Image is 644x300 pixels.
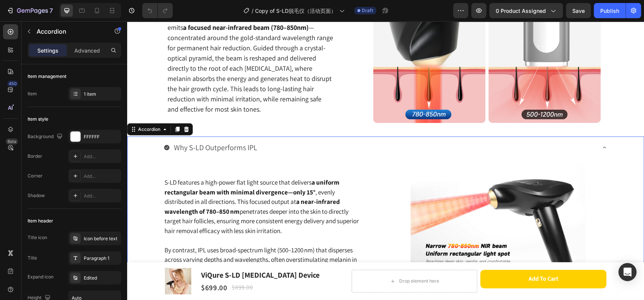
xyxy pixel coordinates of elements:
strong: a uniform rectangular beam with minimal divergence—only 15° [37,157,212,175]
p: 7 [49,6,53,15]
button: Publish [594,3,626,18]
div: Expand icon [28,274,54,280]
p: By contrast, IPL uses broad-spectrum light (500–1200 nm) that disperses across varying depths and... [37,224,233,263]
span: 0 product assigned [496,7,546,15]
strong: a near-infrared wavelength of 780–850 nm [37,176,213,194]
div: Undo/Redo [142,3,173,18]
div: Drop element here [272,257,312,263]
div: FFFFFF [84,134,119,140]
div: Publish [600,7,619,15]
div: Item style [28,116,48,123]
h1: ViQure S-LD [MEDICAL_DATA] Device [73,248,220,260]
p: S-LD features a high-power flat light source that delivers , evenly distributed in all directions... [37,157,233,215]
button: Add to cart [353,249,479,267]
div: Item [28,90,37,97]
div: Paragraph 1 [84,255,119,262]
button: 0 product assigned [489,3,563,18]
span: Copy of S-LD脱毛仪（活动页面） [255,7,336,15]
div: Add to cart [401,254,431,262]
span: / [252,7,254,15]
p: Advanced [74,47,100,54]
div: Beta [6,138,18,145]
span: Save [572,8,585,14]
p: Accordion [37,27,101,36]
div: Accordion [9,105,35,112]
iframe: Design area [127,21,644,300]
div: Title icon [28,234,47,241]
img: gempages_492455156382696671-46d66217-8839-42f8-806d-bbdab63100a5.jpg [283,140,458,272]
div: Item header [28,218,53,224]
div: Title [28,255,37,261]
div: Add... [84,153,119,160]
button: 7 [3,3,56,18]
div: Add... [84,193,119,199]
p: Why S-LD Outperforms IPL [47,120,130,133]
p: Settings [37,47,58,54]
div: 1 item [84,91,119,98]
div: 450 [7,81,18,87]
div: Item management [28,73,66,80]
div: Corner [28,173,43,179]
div: $899.00 [104,262,126,271]
div: Add... [84,173,119,180]
strong: a focused near-infrared beam (780–850nm) [56,2,181,11]
button: Save [566,3,591,18]
div: Open Intercom Messenger [618,263,636,281]
div: Edited [84,275,119,281]
div: $699.00 [73,261,101,272]
div: Shadow [28,192,45,199]
div: Icon before text [84,235,119,242]
div: Background [28,132,64,142]
span: Draft [362,7,373,14]
div: Border [28,153,42,160]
